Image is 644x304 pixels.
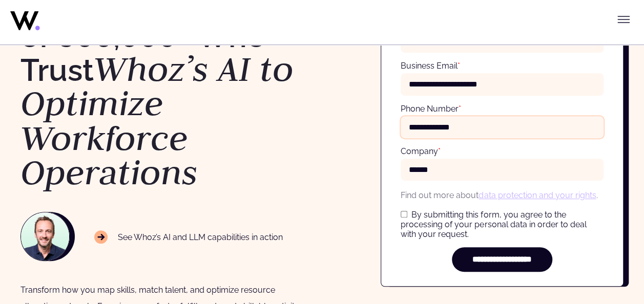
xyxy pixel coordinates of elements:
[613,9,634,30] button: Toggle menu
[20,46,294,195] em: Whoz’s AI to Optimize Workforce Operations
[401,146,441,156] label: Company
[401,189,604,202] p: Find out more about .
[21,212,69,260] img: NAWROCKI-Thomas.jpg
[401,211,407,218] input: By submitting this form, you agree to the processing of your personal data in order to deal with ...
[401,61,460,71] label: Business Email
[576,236,630,290] iframe: Chatbot
[94,230,283,244] p: See Whoz’s AI and LLM capabilities in action
[479,190,596,200] a: data protection and your rights
[401,104,461,114] label: Phone Number
[401,210,586,239] span: By submitting this form, you agree to the processing of your personal data in order to deal with ...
